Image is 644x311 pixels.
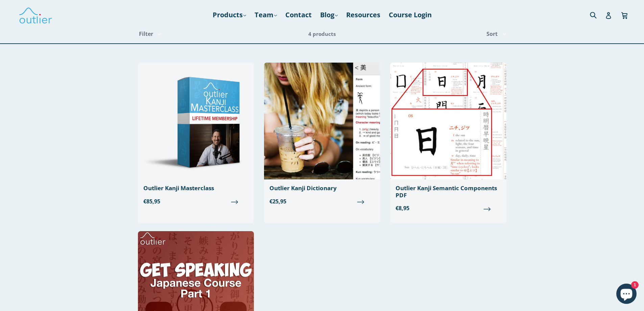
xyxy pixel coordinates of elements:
span: €8,95 [396,204,501,212]
img: Outlier Kanji Dictionary: Essentials Edition Outlier Linguistics [264,63,380,179]
input: Search [588,8,607,22]
a: Course Login [385,9,435,21]
a: Blog [317,9,341,21]
span: €85,95 [143,197,248,205]
a: Contact [282,9,315,21]
a: Outlier Kanji Dictionary €25,95 [264,63,380,210]
a: Team [251,9,280,21]
a: Resources [343,9,384,21]
a: Outlier Kanji Masterclass €85,95 [138,63,254,210]
div: Outlier Kanji Masterclass [143,185,248,192]
span: €25,95 [269,197,375,205]
img: Outlier Linguistics [19,5,52,25]
img: Outlier Kanji Masterclass [138,63,254,179]
img: Outlier Kanji Semantic Components PDF Outlier Linguistics [390,63,506,179]
span: 4 products [308,30,336,37]
a: Products [209,9,249,21]
div: Outlier Kanji Semantic Components PDF [396,185,501,199]
a: Outlier Kanji Semantic Components PDF €8,95 [390,63,506,218]
div: Outlier Kanji Dictionary [269,185,375,192]
inbox-online-store-chat: Shopify online store chat [614,284,639,306]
